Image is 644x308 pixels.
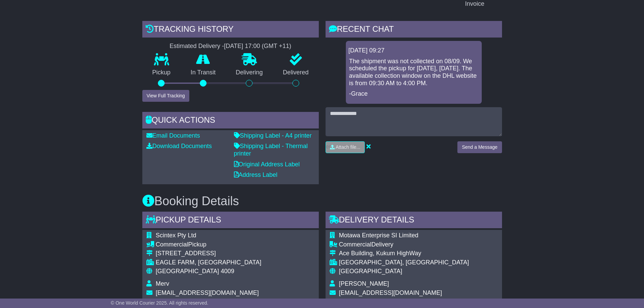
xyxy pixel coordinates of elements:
span: [EMAIL_ADDRESS][DOMAIN_NAME] [156,289,259,296]
a: Address Label [234,171,278,178]
div: Delivery Details [326,212,502,230]
span: Merv [156,280,169,287]
div: [GEOGRAPHIC_DATA], [GEOGRAPHIC_DATA] [339,259,469,266]
button: Send a Message [457,141,502,153]
p: -Grace [349,90,478,98]
div: Ace Building, Kukum HighWay [339,250,469,257]
a: Email Documents [146,132,200,139]
span: Commercial [156,241,188,248]
span: 4009 [221,268,234,275]
a: Shipping Label - A4 printer [234,132,312,139]
div: Pickup Details [142,212,319,230]
a: Shipping Label - Thermal printer [234,143,308,157]
span: [PERSON_NAME] [339,280,389,287]
div: Tracking history [142,21,319,39]
span: Scintex Pty Ltd [156,232,196,239]
a: Download Documents [146,143,212,149]
div: Quick Actions [142,112,319,130]
button: View Full Tracking [142,90,189,102]
h3: Booking Details [142,194,502,208]
span: [GEOGRAPHIC_DATA] [339,268,402,275]
p: Delivered [273,69,319,76]
div: Estimated Delivery - [142,43,319,50]
span: [GEOGRAPHIC_DATA] [156,268,219,275]
p: The shipment was not collected on 08/09. We scheduled the pickup for [DATE], [DATE]. The availabl... [349,58,478,87]
span: Commercial [339,241,372,248]
div: [DATE] 09:27 [349,47,479,54]
div: [DATE] 17:00 (GMT +11) [224,43,291,50]
p: Pickup [142,69,181,76]
a: Original Address Label [234,161,300,168]
span: [EMAIL_ADDRESS][DOMAIN_NAME] [339,289,442,296]
span: Motawa Enterprise SI Limited [339,232,419,239]
p: Delivering [226,69,273,76]
div: EAGLE FARM, [GEOGRAPHIC_DATA] [156,259,261,266]
div: Delivery [339,241,469,248]
div: RECENT CHAT [326,21,502,39]
span: © One World Courier 2025. All rights reserved. [111,300,209,306]
div: [STREET_ADDRESS] [156,250,261,257]
div: Pickup [156,241,261,248]
p: In Transit [181,69,226,76]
